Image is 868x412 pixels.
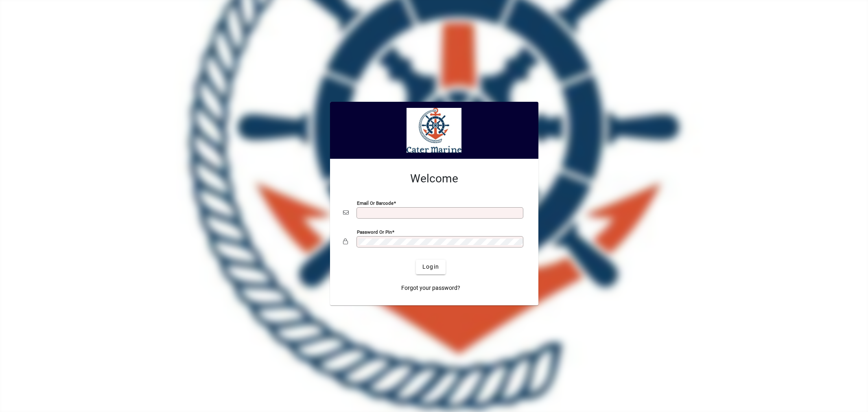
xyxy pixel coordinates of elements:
[357,229,392,234] mat-label: Password or Pin
[343,172,525,186] h2: Welcome
[401,284,460,292] span: Forgot your password?
[422,263,439,271] span: Login
[398,281,464,296] a: Forgot your password?
[357,200,394,206] mat-label: Email or Barcode
[416,260,446,274] button: Login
